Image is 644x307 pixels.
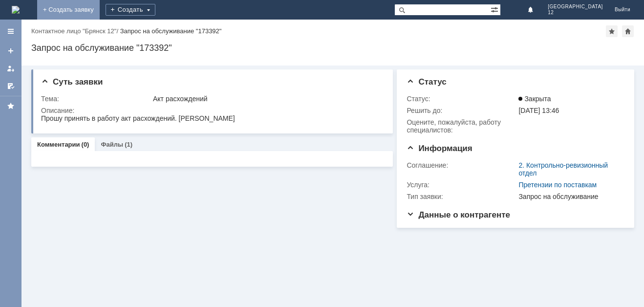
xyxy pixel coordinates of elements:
div: Создать [106,4,155,16]
div: Запрос на обслуживание "173392" [120,27,222,35]
a: Создать заявку [3,43,19,59]
div: (1) [125,141,132,148]
a: Комментарии [37,141,80,148]
a: 2. Контрольно-ревизионный отдел [518,161,608,177]
span: Информация [407,144,472,153]
a: Мои согласования [3,78,19,94]
span: 12 [548,10,603,16]
a: Мои заявки [3,61,19,76]
span: Суть заявки [41,77,103,87]
div: Запрос на обслуживание [518,193,620,200]
a: Перейти на домашнюю страницу [12,6,20,14]
div: / [31,27,120,35]
div: Соглашение: [407,161,516,169]
span: [DATE] 13:46 [518,107,559,114]
div: Акт расхождений [153,95,380,103]
span: [GEOGRAPHIC_DATA] [548,4,603,10]
div: Услуга: [407,181,516,189]
span: Расширенный поиск [491,4,500,14]
a: Претензии по поставкам [518,181,597,189]
div: (0) [82,141,89,148]
div: Тема: [41,95,151,103]
div: Статус: [407,95,516,103]
img: logo [12,6,20,14]
div: Сделать домашней страницей [622,25,634,37]
div: Добавить в избранное [606,25,618,37]
span: Данные о контрагенте [407,210,510,219]
a: Контактное лицо "Брянск 12" [31,27,116,35]
div: Oцените, пожалуйста, работу специалистов: [407,118,516,134]
div: Решить до: [407,107,516,114]
span: Закрыта [518,95,551,103]
span: Статус [407,77,446,87]
div: Описание: [41,107,382,114]
div: Тип заявки: [407,193,516,200]
div: Запрос на обслуживание "173392" [31,43,634,53]
a: Файлы [101,141,123,148]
